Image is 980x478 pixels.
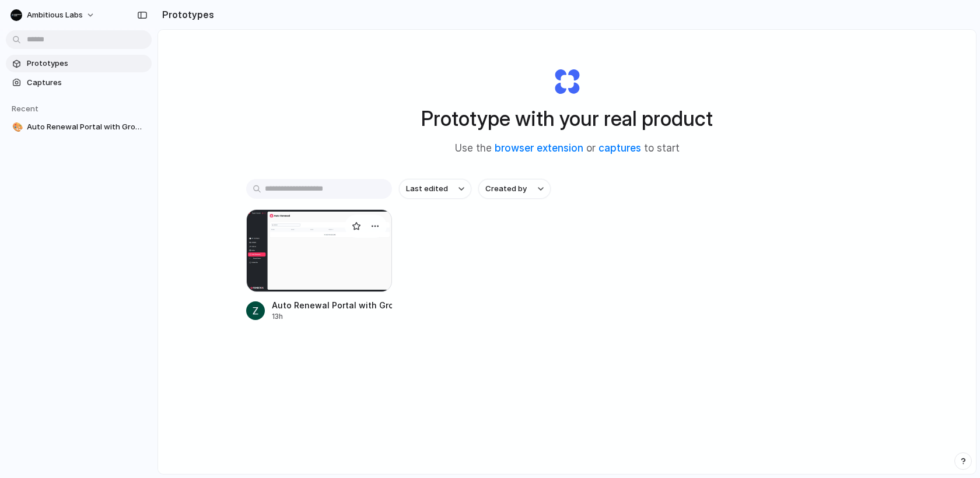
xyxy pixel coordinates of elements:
span: Use the or to start [455,141,680,156]
button: Created by [478,179,551,199]
span: Prototypes [27,58,147,69]
button: Ambitious Labs [6,6,101,24]
a: Auto Renewal Portal with Growth HacksAuto Renewal Portal with Growth Hacks13h [246,209,392,322]
a: 🎨Auto Renewal Portal with Growth Hacks [6,118,152,136]
button: Last edited [399,179,471,199]
div: 13h [272,311,392,322]
div: Auto Renewal Portal with Growth Hacks [272,299,392,311]
a: browser extension [495,142,583,154]
a: captures [598,142,641,154]
span: Created by [485,183,527,195]
span: Captures [27,77,147,89]
span: Recent [12,104,38,113]
span: Last edited [406,183,448,195]
a: Captures [6,74,152,92]
h2: Prototypes [157,8,214,22]
div: 🎨 [12,121,20,134]
span: Ambitious Labs [27,9,83,21]
a: Prototypes [6,55,152,72]
button: 🎨 [10,121,22,133]
span: Auto Renewal Portal with Growth Hacks [27,121,147,133]
h1: Prototype with your real product [421,103,713,134]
